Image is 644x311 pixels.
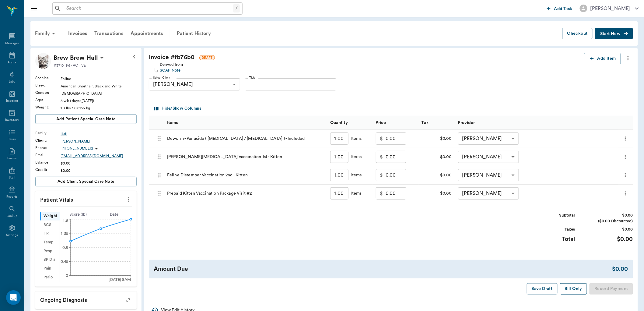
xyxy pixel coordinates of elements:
[40,264,60,273] div: Pain
[348,154,362,160] div: Items
[35,145,61,150] div: Phone :
[40,247,60,256] div: Resp
[458,151,519,163] div: [PERSON_NAME]
[61,105,137,111] div: 1.8 lbs / 0.8165 kg
[164,166,327,185] div: Feline Distemper Vaccination 2nd - Kitten
[153,76,170,80] label: Select Client
[348,136,362,142] div: Items
[386,187,406,200] input: 0.00
[6,233,18,238] div: Settings
[348,190,362,196] div: Items
[28,2,40,15] button: Close drawer
[65,26,91,41] a: Invoices
[61,83,137,89] div: American Shorthair, Black and White
[61,146,93,151] p: [PHONE_NUMBER]
[124,194,134,205] button: more
[386,169,406,181] input: 0.00
[575,3,644,14] button: [PERSON_NAME]
[380,135,383,142] p: $
[164,148,327,166] div: [PERSON_NAME][MEDICAL_DATA] Vaccination 1st - Kitten
[560,283,587,295] button: Bill Only
[96,212,132,217] div: Date
[458,169,519,181] div: [PERSON_NAME]
[35,191,137,207] p: Patient Vitals
[127,26,167,41] a: Appointments
[621,188,630,199] button: more
[587,235,633,244] div: $0.00
[35,83,61,88] div: Breed :
[61,131,137,137] a: Hall
[35,130,61,136] div: Family :
[60,212,96,217] div: Score ( lb )
[587,227,633,232] div: $0.00
[590,5,630,12] div: [PERSON_NAME]
[418,166,455,185] div: $0.00
[373,116,418,129] div: Price
[160,68,183,73] a: SOAP Note
[458,187,519,200] div: [PERSON_NAME]
[31,26,61,41] div: Family
[35,152,61,158] div: Email :
[621,152,630,162] button: more
[6,195,18,199] div: Reports
[5,118,19,122] div: Inventory
[54,53,98,63] p: Brew Brew Hall
[530,227,575,232] div: Taxes
[9,175,15,180] div: Staff
[544,3,575,14] button: Add Task
[458,133,519,145] div: [PERSON_NAME]
[153,104,203,113] button: Select columns
[35,75,61,81] div: Species :
[455,116,618,129] div: Provider
[63,219,68,223] tspan: 1.8
[66,274,68,277] tspan: 0
[327,116,373,129] div: Quantity
[587,213,633,218] div: $0.00
[35,97,61,103] div: Age :
[612,265,628,274] div: $0.00
[422,114,429,131] div: Tax
[7,156,16,161] div: Forms
[154,265,612,274] div: Amount Due
[61,98,137,104] div: 8 wk 1 days ([DATE])
[35,90,61,95] div: Gender :
[61,231,68,235] tspan: 1.35
[376,114,386,131] div: Price
[562,28,593,39] button: Checkout
[40,212,60,221] div: Weight
[91,26,127,41] a: Transactions
[164,116,327,129] div: Items
[418,130,455,148] div: $0.00
[380,153,383,161] p: $
[530,235,575,244] div: Total
[6,290,21,305] div: Open Intercom Messenger
[164,185,327,203] div: Prepaid Kitten Vaccination Package Visit #2
[35,167,61,172] div: Credit :
[418,116,455,129] div: Tax
[61,76,137,82] div: Feline
[35,292,137,307] p: Ongoing diagnosis
[35,138,61,143] div: Client :
[527,283,558,295] button: Save Draft
[58,178,114,185] span: Add client Special Care Note
[623,53,633,63] button: more
[173,26,215,41] a: Patient History
[167,114,178,131] div: Items
[200,55,215,60] span: DRAFT
[61,139,137,144] div: [PERSON_NAME]
[386,133,406,145] input: 0.00
[621,133,630,144] button: more
[54,63,86,68] p: #3710_P6 - ACTIVE
[40,221,60,229] div: BCS
[249,76,255,80] label: Title
[5,41,19,46] div: Messages
[160,61,183,73] div: Derived from
[35,177,137,186] button: Add client Special Care Note
[61,161,137,166] div: $0.00
[8,137,16,142] div: Tasks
